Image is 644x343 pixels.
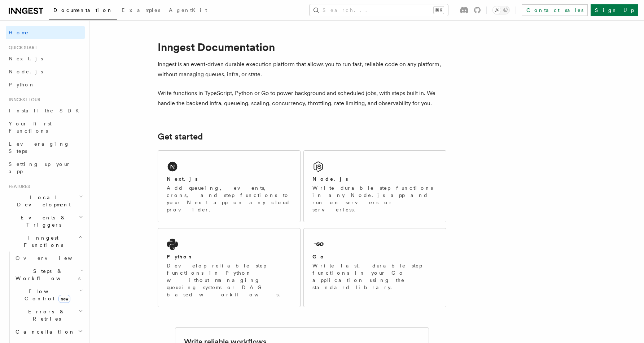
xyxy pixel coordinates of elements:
a: Install the SDK [6,104,85,117]
h1: Inngest Documentation [158,40,446,53]
button: Events & Triggers [6,211,85,231]
span: Overview [16,255,90,261]
a: GoWrite fast, durable step functions in your Go application using the standard library. [303,228,446,307]
span: Inngest tour [6,97,40,103]
span: Node.js [9,69,43,74]
button: Errors & Retries [13,305,85,325]
a: Next.js [6,52,85,65]
kbd: ⌘K [434,7,444,14]
span: Steps & Workflows [13,267,80,282]
span: Examples [122,7,160,13]
button: Toggle dark mode [492,6,510,14]
button: Flow Controlnew [13,285,85,305]
span: Errors & Retries [13,308,78,322]
span: Your first Functions [9,121,52,134]
a: Node.jsWrite durable step functions in any Node.js app and run on servers or serverless. [303,150,446,222]
button: Search...⌘K [310,4,448,16]
a: Overview [13,252,85,265]
h2: Python [167,253,193,260]
span: Cancellation [13,328,75,335]
a: Documentation [49,2,117,20]
a: Examples [117,2,165,20]
span: Quick start [6,45,37,51]
button: Local Development [6,191,85,211]
a: Contact sales [522,4,588,16]
h2: Go [312,253,325,260]
a: Setting up your app [6,158,85,178]
a: Python [6,78,85,91]
a: AgentKit [165,2,211,20]
span: Python [9,82,35,87]
span: AgentKit [169,7,207,13]
h2: Node.js [312,175,348,183]
p: Add queueing, events, crons, and step functions to your Next app on any cloud provider. [167,184,292,213]
a: PythonDevelop reliable step functions in Python without managing queueing systems or DAG based wo... [158,228,301,307]
p: Inngest is an event-driven durable execution platform that allows you to run fast, reliable code ... [158,59,446,80]
span: new [58,295,70,303]
a: Node.js [6,65,85,78]
a: Get started [158,132,203,142]
span: Leveraging Steps [9,141,70,154]
button: Steps & Workflows [13,265,85,285]
span: Setting up your app [9,161,71,174]
span: Inngest Functions [6,234,78,249]
a: Leveraging Steps [6,137,85,158]
span: Features [6,184,30,189]
p: Write durable step functions in any Node.js app and run on servers or serverless. [312,184,437,213]
p: Develop reliable step functions in Python without managing queueing systems or DAG based workflows. [167,262,292,298]
button: Inngest Functions [6,231,85,252]
a: Home [6,26,85,39]
span: Install the SDK [9,108,83,113]
span: Events & Triggers [6,214,79,228]
span: Documentation [53,7,113,13]
span: Next.js [9,56,43,61]
span: Local Development [6,194,79,208]
button: Cancellation [13,325,85,338]
p: Write functions in TypeScript, Python or Go to power background and scheduled jobs, with steps bu... [158,88,446,108]
p: Write fast, durable step functions in your Go application using the standard library. [312,262,437,291]
span: Home [9,29,29,36]
a: Next.jsAdd queueing, events, crons, and step functions to your Next app on any cloud provider. [158,150,301,222]
h2: Next.js [167,175,198,183]
span: Flow Control [13,288,79,302]
a: Sign Up [591,4,638,16]
a: Your first Functions [6,117,85,137]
